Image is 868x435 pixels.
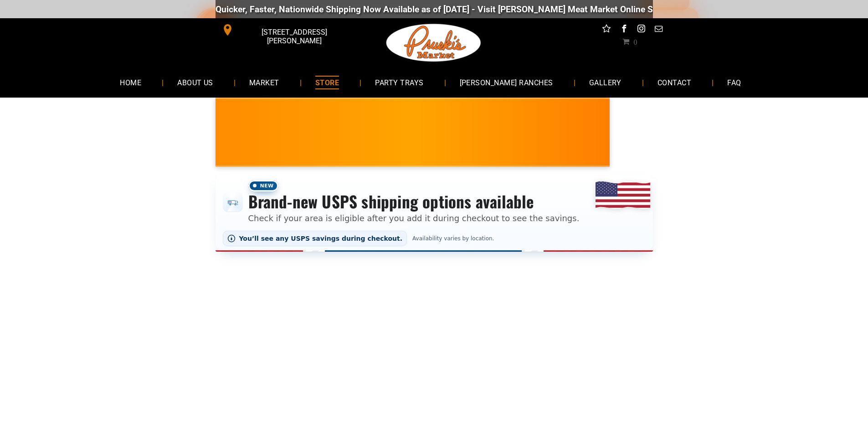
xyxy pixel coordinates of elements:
span: New [248,180,278,192]
a: MARKET [236,70,293,94]
a: PARTY TRAYS [361,70,437,94]
a: GALLERY [575,70,635,94]
img: Pruski-s+Market+HQ+Logo2-1920w.png [385,18,483,67]
span: You’ll see any USPS savings during checkout. [239,235,403,242]
a: FAQ [714,70,755,94]
span: 0 [633,38,637,45]
span: Availability varies by location. [411,235,496,242]
a: HOME [106,70,155,94]
a: email [652,23,664,37]
a: STORE [302,70,353,94]
a: instagram [635,23,647,37]
p: Check if your area is eligible after you add it during checkout to see the savings. [248,212,580,224]
a: [STREET_ADDRESS][PERSON_NAME] [216,23,355,37]
a: Social network [601,23,612,37]
a: facebook [618,23,630,37]
div: Quicker, Faster, Nationwide Shipping Now Available as of [DATE] - Visit [PERSON_NAME] Meat Market... [208,4,760,15]
h3: Brand-new USPS shipping options available [248,192,580,212]
a: [PERSON_NAME] RANCHES [446,70,567,94]
span: [PERSON_NAME] MARKET [600,139,779,153]
a: ABOUT US [164,70,227,94]
a: CONTACT [644,70,705,94]
span: [STREET_ADDRESS][PERSON_NAME] [235,23,353,50]
div: Shipping options announcement [216,174,653,252]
